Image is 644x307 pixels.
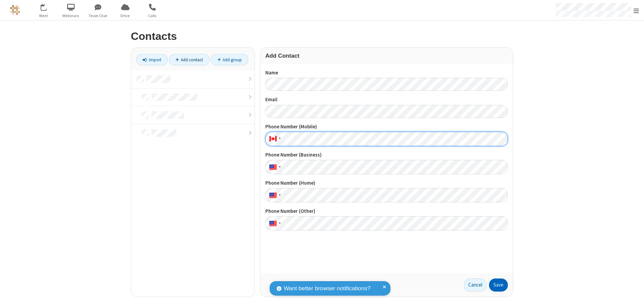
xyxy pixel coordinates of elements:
div: 11 [44,4,50,9]
div: United States: + 1 [265,160,283,174]
h3: Add Contact [265,53,508,59]
span: Calls [140,13,165,19]
label: Phone Number (Business) [265,151,508,159]
span: Team Chat [86,13,111,19]
div: United States: + 1 [265,216,283,231]
a: Add group [211,54,248,65]
label: Name [265,69,508,77]
span: Meet [31,13,56,19]
label: Phone Number (Mobile) [265,123,508,131]
span: Drive [113,13,138,19]
label: Email [265,96,508,104]
div: United States: + 1 [265,188,283,202]
span: Want better browser notifications? [284,284,370,293]
a: Import [136,54,168,65]
a: Cancel [464,279,487,292]
h2: Contacts [131,30,513,42]
button: Save [489,279,508,292]
img: QA Selenium DO NOT DELETE OR CHANGE [10,5,20,15]
label: Phone Number (Home) [265,179,508,187]
label: Phone Number (Other) [265,207,508,215]
div: Canada: + 1 [265,132,283,146]
a: Add contact [169,54,210,65]
span: Webinars [58,13,84,19]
